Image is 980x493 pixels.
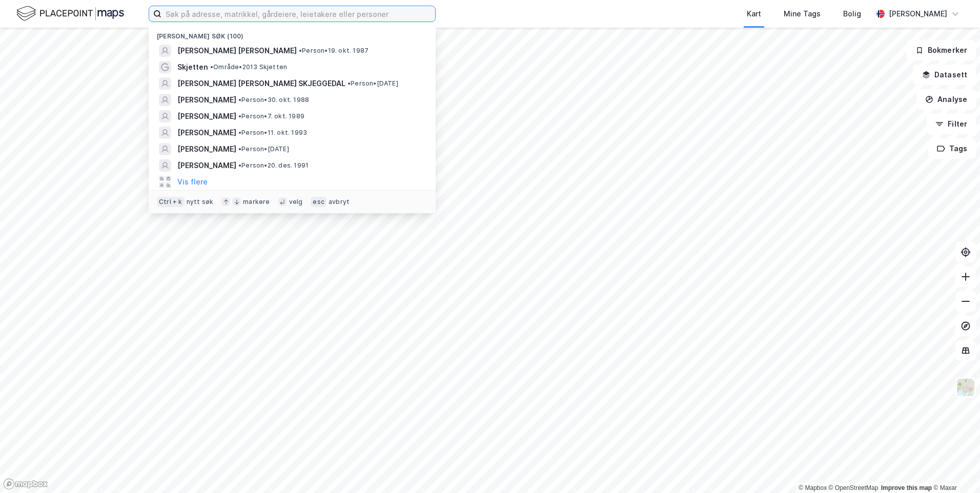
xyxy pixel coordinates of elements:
span: • [348,79,351,87]
button: Analyse [916,89,976,110]
div: markere [243,198,270,206]
div: Bolig [843,8,861,20]
button: Vis flere [177,176,208,188]
div: esc [311,197,326,207]
span: • [238,112,241,120]
span: • [238,145,241,153]
a: Mapbox [799,484,827,491]
span: • [210,63,213,71]
span: • [238,96,241,104]
button: Bokmerker [907,40,976,60]
div: avbryt [329,198,350,206]
span: [PERSON_NAME] [177,94,236,106]
span: • [238,129,241,136]
div: velg [289,198,303,206]
span: [PERSON_NAME] [177,159,236,172]
div: Kart [747,8,761,20]
span: [PERSON_NAME] [PERSON_NAME] [177,45,297,57]
span: [PERSON_NAME] [177,127,236,139]
img: logo.f888ab2527a4732fd821a326f86c7f29.svg [16,5,124,23]
span: Person • 7. okt. 1989 [238,112,304,120]
span: Område • 2013 Skjetten [210,63,287,71]
span: [PERSON_NAME] [PERSON_NAME] SKJEGGEDAL [177,77,345,90]
img: Z [956,378,975,397]
span: Skjetten [177,61,208,73]
div: [PERSON_NAME] [889,8,947,20]
span: • [299,47,302,54]
span: [PERSON_NAME] [177,110,236,122]
a: Improve this map [881,484,932,491]
button: Filter [927,114,976,134]
span: Person • 19. okt. 1987 [299,47,369,55]
div: nytt søk [187,198,214,206]
div: Ctrl + k [157,197,185,207]
span: Person • 30. okt. 1988 [238,96,309,104]
a: OpenStreetMap [829,484,879,491]
span: Person • [DATE] [238,145,289,153]
span: Person • 20. des. 1991 [238,161,309,170]
span: Person • [DATE] [348,79,398,88]
div: Kontrollprogram for chat [929,444,980,493]
div: Mine Tags [784,8,821,20]
iframe: Chat Widget [929,444,980,493]
div: [PERSON_NAME] søk (100) [149,24,436,43]
button: Datasett [913,65,976,85]
span: • [238,161,241,169]
input: Søk på adresse, matrikkel, gårdeiere, leietakere eller personer [161,6,435,22]
a: Mapbox homepage [3,478,48,490]
span: Person • 11. okt. 1993 [238,129,307,137]
button: Tags [928,138,976,159]
span: [PERSON_NAME] [177,143,236,155]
